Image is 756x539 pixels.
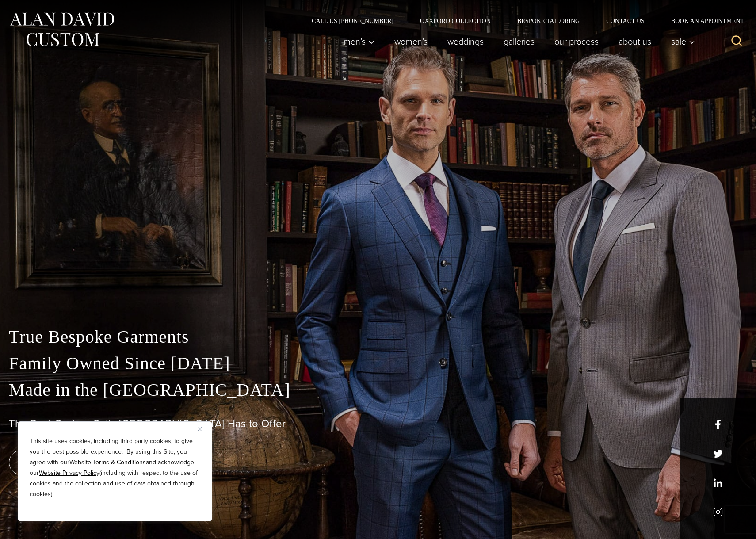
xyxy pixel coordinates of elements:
[69,458,146,467] a: Website Terms & Conditions
[198,427,202,431] img: Close
[658,18,747,24] a: Book an Appointment
[298,18,407,24] a: Call Us [PHONE_NUMBER]
[30,436,200,500] p: This site uses cookies, including third party cookies, to give you the best possible experience. ...
[609,33,661,50] a: About Us
[726,31,747,52] button: View Search Form
[407,18,504,24] a: Oxxford Collection
[494,33,545,50] a: Galleries
[298,18,747,24] nav: Secondary Navigation
[39,468,99,478] a: Website Privacy Policy
[9,417,747,430] h1: The Best Custom Suits [GEOGRAPHIC_DATA] Has to Offer
[344,37,374,46] span: Men’s
[671,37,695,46] span: Sale
[593,18,658,24] a: Contact Us
[198,424,208,434] button: Close
[438,33,494,50] a: weddings
[9,450,133,475] a: book an appointment
[9,10,115,49] img: Alan David Custom
[385,33,438,50] a: Women’s
[334,33,700,50] nav: Primary Navigation
[545,33,609,50] a: Our Process
[9,324,747,403] p: True Bespoke Garments Family Owned Since [DATE] Made in the [GEOGRAPHIC_DATA]
[504,18,593,24] a: Bespoke Tailoring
